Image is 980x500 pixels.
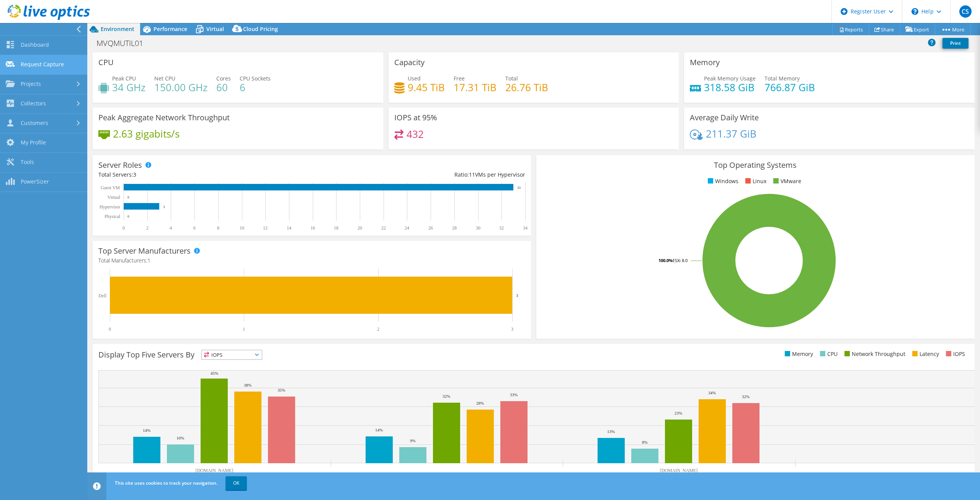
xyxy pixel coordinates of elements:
div: Ratio: VMs per Hypervisor [312,170,525,179]
span: CS [959,5,972,18]
text: 13% [607,429,615,434]
text: 34 [523,225,528,231]
text: 33% [510,392,518,397]
h4: 60 [216,83,231,92]
h4: Total Manufacturers: [98,256,525,265]
text: 9% [410,438,416,443]
text: [DOMAIN_NAME] [196,468,234,473]
span: This site uses cookies to track your navigation. [115,480,217,486]
h3: Average Daily Write [690,113,759,122]
text: 8% [642,440,648,444]
span: Peak CPU [112,75,136,82]
h3: Top Operating Systems [542,161,969,169]
span: Cores [216,75,231,82]
text: 10% [176,436,184,440]
text: 14% [375,428,383,432]
span: Cloud Pricing [243,25,278,33]
text: Dell [98,293,106,298]
text: 23% [675,411,682,415]
text: 14 [287,225,291,231]
li: CPU [818,350,838,358]
text: 32% [742,394,750,399]
h3: Capacity [394,58,425,67]
text: 35% [278,388,285,392]
span: Virtual [206,25,224,33]
text: 32% [443,394,450,398]
text: 12 [263,225,268,231]
text: Virtual [108,195,121,200]
span: Environment [101,25,134,33]
text: 16 [310,225,315,231]
text: 26 [428,225,433,231]
text: 0 [127,215,129,218]
text: 24 [405,225,409,231]
a: Export [900,23,935,35]
tspan: ESXi 8.0 [673,257,688,263]
text: 0 [109,326,111,332]
a: OK [225,476,247,490]
text: Hypervisor [100,204,120,210]
text: [DOMAIN_NAME] [660,468,698,473]
text: 10 [240,225,244,231]
span: Peak Memory Usage [704,75,756,82]
text: 38% [244,383,252,387]
span: 3 [133,171,136,178]
tspan: 100.0% [658,257,673,263]
li: VMware [771,177,801,185]
text: 32 [499,225,504,231]
text: Guest VM [101,185,120,190]
text: 22 [381,225,386,231]
h4: 34 GHz [112,83,145,92]
text: 6 [193,225,196,231]
a: More [935,23,970,35]
a: Share [869,23,900,35]
h4: 211.37 GiB [706,130,756,138]
text: 34% [708,390,716,395]
span: 1 [147,257,150,264]
h3: IOPS at 95% [394,113,437,122]
div: Total Servers: [98,170,312,179]
a: Print [942,38,969,49]
span: Total [505,75,518,82]
text: 28 [452,225,457,231]
span: Net CPU [154,75,175,82]
li: Network Throughput [843,350,905,358]
li: Windows [706,177,738,185]
span: Total Memory [764,75,800,82]
h4: 150.00 GHz [154,83,207,92]
text: 3 [516,293,518,298]
h4: 318.58 GiB [704,83,756,92]
span: CPU Sockets [240,75,271,82]
h4: 17.31 TiB [454,83,497,92]
h3: CPU [98,58,114,67]
span: IOPS [202,350,262,359]
text: 3 [511,326,513,332]
text: 2 [377,326,379,332]
text: 14% [143,428,150,433]
h3: Memory [690,58,720,67]
text: 45% [211,371,218,375]
text: 0 [127,195,129,199]
text: 2 [146,225,149,231]
a: Reports [832,23,869,35]
text: 0 [122,225,125,231]
text: 8 [217,225,219,231]
li: Latency [910,350,939,358]
li: Linux [743,177,766,185]
h3: Server Roles [98,161,142,169]
span: Performance [154,25,187,33]
h4: 6 [240,83,271,92]
span: 11 [469,171,475,178]
h3: Top Server Manufacturers [98,247,191,255]
text: 30 [476,225,480,231]
h1: MVQMUTIL01 [93,39,155,48]
svg: \n [911,8,918,15]
text: 1 [243,326,245,332]
li: IOPS [944,350,965,358]
span: Free [454,75,465,82]
text: 3 [163,205,165,209]
h3: Peak Aggregate Network Throughput [98,113,230,122]
h4: 26.76 TiB [505,83,548,92]
li: Memory [783,350,813,358]
text: Physical [105,214,120,219]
